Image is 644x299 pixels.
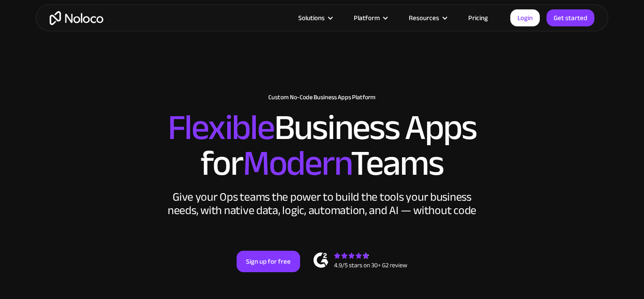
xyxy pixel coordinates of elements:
[45,94,599,101] h1: Custom No-Code Business Apps Platform
[354,12,380,24] div: Platform
[457,12,499,24] a: Pricing
[547,9,594,26] a: Get started
[510,9,540,26] a: Login
[343,12,398,24] div: Platform
[287,12,343,24] div: Solutions
[45,110,599,181] h2: Business Apps for Teams
[398,12,457,24] div: Resources
[168,94,274,161] span: Flexible
[165,190,479,217] div: Give your Ops teams the power to build the tools your business needs, with native data, logic, au...
[50,11,103,25] a: home
[298,12,325,24] div: Solutions
[237,251,300,272] a: Sign up for free
[243,130,351,197] span: Modern
[409,12,439,24] div: Resources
